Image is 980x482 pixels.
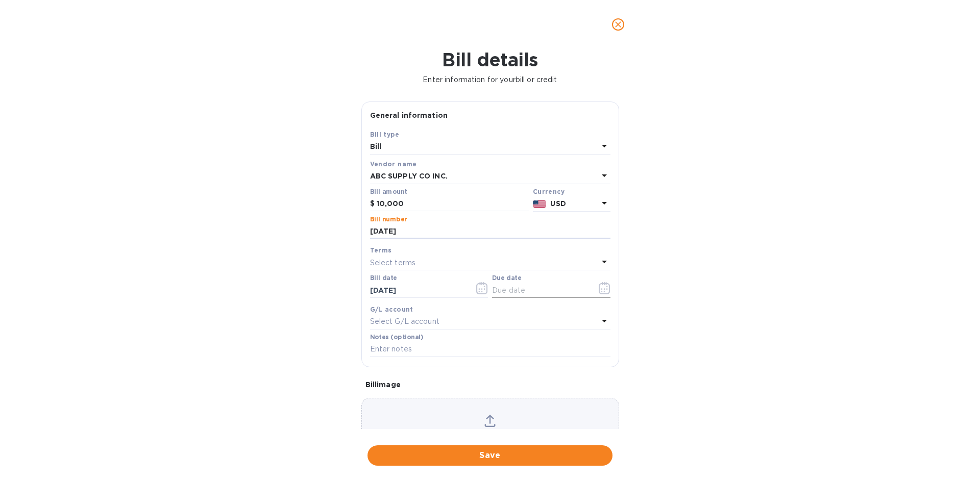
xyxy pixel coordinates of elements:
[370,142,382,150] b: Bill
[370,111,448,119] b: General information
[370,216,407,222] label: Bill number
[370,196,377,212] div: $
[376,449,604,462] span: Save
[492,275,521,282] label: Due date
[8,49,972,70] h1: Bill details
[365,379,615,390] p: Bill image
[370,224,610,239] input: Enter bill number
[370,316,439,327] p: Select G/L account
[370,334,424,340] label: Notes (optional)
[370,189,407,195] label: Bill amount
[533,188,565,195] b: Currency
[370,342,610,357] input: Enter notes
[606,12,630,37] button: close
[370,131,400,138] b: Bill type
[370,275,397,282] label: Bill date
[533,200,547,208] img: USD
[370,172,448,180] b: ABC SUPPLY CO INC.
[550,199,566,208] b: USD
[370,246,392,254] b: Terms
[8,74,972,85] p: Enter information for your bill or credit
[492,283,589,298] input: Due date
[377,196,529,212] input: $ Enter bill amount
[367,445,612,466] button: Save
[370,306,413,313] b: G/L account
[370,160,417,168] b: Vendor name
[370,258,416,268] p: Select terms
[370,283,467,298] input: Select date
